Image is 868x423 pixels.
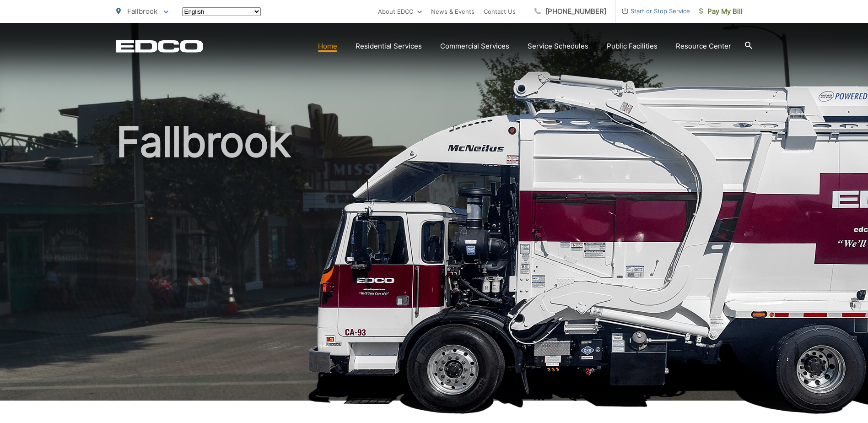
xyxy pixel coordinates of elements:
h1: Fallbrook [116,119,752,409]
span: Fallbrook [127,7,157,16]
a: Service Schedules [528,41,588,52]
a: Contact Us [484,6,516,17]
a: Resource Center [676,41,731,52]
select: Select a language [182,7,261,16]
a: EDCD logo. Return to the homepage. [116,40,203,53]
a: Commercial Services [440,41,509,52]
a: Residential Services [356,41,422,52]
a: News & Events [431,6,474,17]
a: About EDCO [378,6,422,17]
span: Pay My Bill [699,6,743,17]
a: Home [318,41,337,52]
a: Public Facilities [607,41,658,52]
